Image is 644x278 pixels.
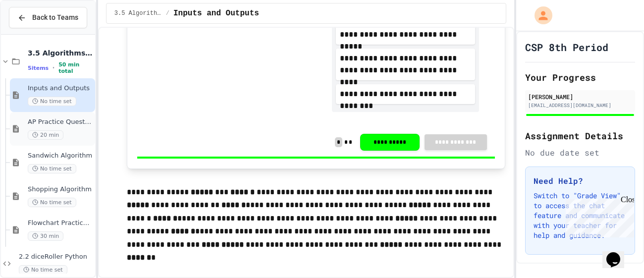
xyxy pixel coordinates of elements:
span: Flowchart Practice Exercises [28,219,93,227]
iframe: chat widget [602,238,634,268]
div: [PERSON_NAME] [528,92,632,101]
span: AP Practice Questions [28,118,93,126]
p: Switch to "Grade View" to access the chat feature and communicate with your teacher for help and ... [534,191,627,240]
iframe: chat widget [562,195,634,237]
span: 30 min [28,231,63,241]
div: Chat with us now!Close [4,4,68,63]
span: No time set [28,198,76,207]
span: No time set [28,97,76,106]
span: Inputs and Outputs [173,7,259,19]
span: 50 min total [58,61,93,74]
span: 5 items [28,65,49,71]
h3: Need Help? [534,175,627,187]
div: [EMAIL_ADDRESS][DOMAIN_NAME] [528,102,632,109]
span: 3.5 Algorithms Practice [114,9,162,17]
h1: CSP 8th Period [525,40,608,54]
h2: Assignment Details [525,129,635,143]
span: • [53,64,54,72]
div: My Account [524,4,555,27]
h2: Your Progress [525,70,635,84]
button: Back to Teams [9,7,87,28]
span: 3.5 Algorithms Practice [28,49,93,57]
span: Back to Teams [32,12,78,23]
span: 20 min [28,130,63,140]
div: No due date set [525,147,635,159]
span: No time set [28,164,76,173]
span: No time set [19,265,67,275]
span: Inputs and Outputs [28,84,93,93]
span: Sandwich Algorithm [28,152,93,160]
span: Shopping Algorithm [28,185,93,194]
span: / [166,9,169,17]
span: 2.2 diceRoller Python [19,253,93,261]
